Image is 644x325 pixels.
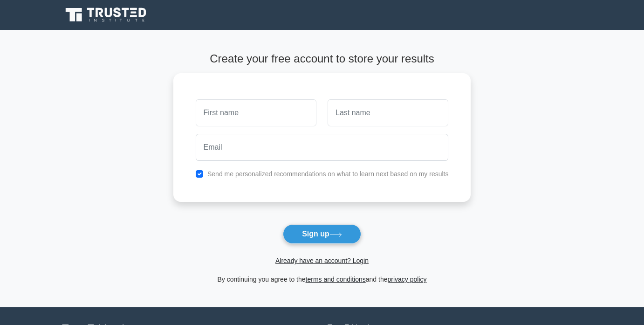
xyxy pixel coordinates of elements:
[173,52,471,66] h4: Create your free account to store your results
[168,274,477,285] div: By continuing you agree to the and the
[196,99,316,126] input: First name
[306,276,366,283] a: terms and conditions
[328,99,448,126] input: Last name
[196,134,449,161] input: Email
[388,276,427,283] a: privacy policy
[275,257,369,264] a: Already have an account? Login
[207,170,449,178] label: Send me personalized recommendations on what to learn next based on my results
[283,224,361,244] button: Sign up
